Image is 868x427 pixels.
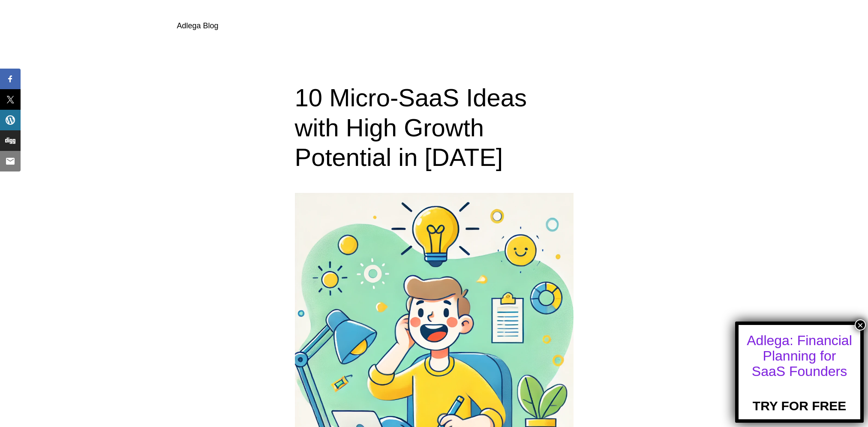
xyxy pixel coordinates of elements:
h1: 10 Micro-SaaS Ideas with High Growth Potential in [DATE] [295,83,574,172]
button: Close [855,319,866,331]
div: Adlega: Financial Planning for SaaS Founders [746,333,853,379]
a: TRY FOR FREE [753,384,846,413]
a: Adlega Blog [177,21,219,30]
